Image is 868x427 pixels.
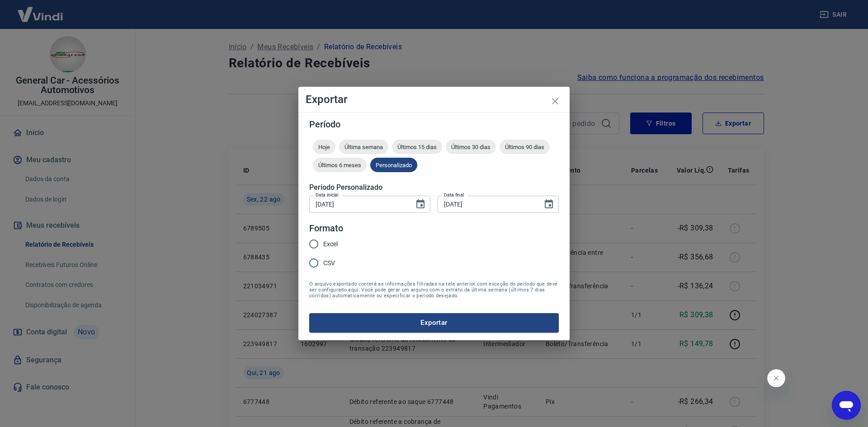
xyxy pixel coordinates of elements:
[411,195,429,213] button: Choose date, selected date is 20 de ago de 2025
[370,162,417,169] span: Personalizado
[309,196,408,212] input: DD/MM/YYYY
[309,313,559,332] button: Exportar
[446,144,496,150] span: Últimos 30 dias
[306,94,562,105] h4: Exportar
[309,183,559,192] h5: Período Personalizado
[309,281,559,299] span: O arquivo exportado conterá as informações filtradas na tela anterior com exceção do período que ...
[544,90,566,112] button: close
[540,195,558,213] button: Choose date, selected date is 22 de ago de 2025
[323,258,335,268] span: CSV
[316,192,339,198] label: Data inicial
[323,239,338,249] span: Excel
[370,158,417,172] div: Personalizado
[446,140,496,154] div: Últimos 30 dias
[500,140,550,154] div: Últimos 90 dias
[313,140,335,154] div: Hoje
[392,144,442,150] span: Últimos 15 dias
[767,369,785,387] iframe: Fechar mensagem
[832,391,861,420] iframe: Botão para abrir a janela de mensagens
[500,144,550,150] span: Últimos 90 dias
[313,144,335,150] span: Hoje
[313,162,367,169] span: Últimos 6 meses
[392,140,442,154] div: Últimos 15 dias
[339,140,388,154] div: Última semana
[444,192,464,198] label: Data final
[313,158,367,172] div: Últimos 6 meses
[438,196,536,212] input: DD/MM/YYYY
[5,6,76,14] span: Olá! Precisa de ajuda?
[309,222,343,235] legend: Formato
[339,144,388,150] span: Última semana
[309,120,559,129] h5: Período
